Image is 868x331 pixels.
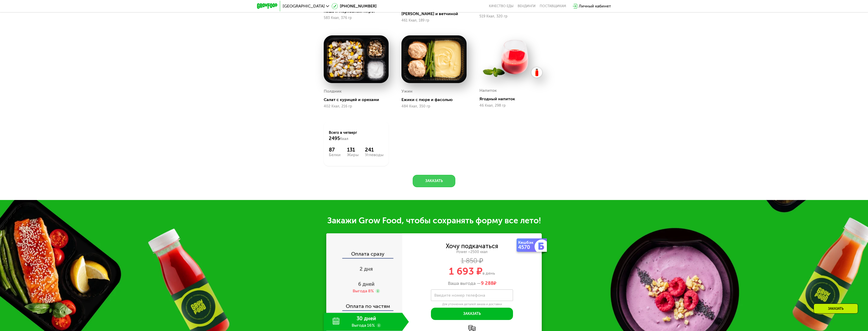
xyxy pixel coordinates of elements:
div: 461 Ккал, 189 гр [401,18,466,23]
button: Заказать [431,308,513,320]
div: Заказать [814,304,858,314]
span: [GEOGRAPHIC_DATA] [283,4,325,8]
div: Личный кабинет [579,3,611,9]
label: Введите номер телефона [434,294,485,297]
div: Power ~2500 ккал [402,250,542,254]
div: Жиры [347,153,359,157]
div: Ягодный напиток [479,96,548,102]
div: 87 [329,147,341,153]
span: 1 693 ₽ [449,265,482,277]
a: Качество еды [489,4,514,8]
div: 241 [365,147,383,153]
div: Салат с курицей и орехами [324,97,393,102]
div: поставщикам [540,4,566,8]
div: 1 850 ₽ [402,258,542,264]
div: 402 Ккал, 216 гр [324,104,389,108]
span: 2 дня [360,266,373,272]
div: Для уточнения деталей заказа и доставки [431,302,513,306]
div: Напиток [479,87,497,94]
div: Оплата по частям [327,298,402,310]
div: 484 Ккал, 350 гр [401,104,466,108]
span: 2495 [329,136,340,141]
div: Ваша выгода — [402,281,542,286]
div: 4570 [518,245,536,250]
div: Ежики с пюре и фасолью [401,97,470,102]
div: 583 Ккал, 376 гр [324,16,389,20]
span: Ккал [340,137,348,141]
div: Хочу подкачаться [446,243,498,249]
div: Выгода 8% [353,288,374,294]
div: Оплата сразу [327,251,402,258]
div: Полдник [324,87,342,95]
div: 46 Ккал, 298 гр [479,104,544,108]
div: Кешбэк [518,240,536,245]
a: Вендинги [518,4,536,8]
button: Заказать [413,175,455,187]
span: 9 288 [481,280,494,286]
span: в день [482,271,495,276]
div: Ужин [401,87,412,95]
div: Углеводы [365,153,383,157]
a: [PHONE_NUMBER] [332,3,377,9]
span: ₽ [481,281,496,286]
div: 519 Ккал, 320 гр [479,14,544,18]
div: Всего в четверг [329,130,383,142]
div: Белки [329,153,341,157]
div: 131 [347,147,359,153]
span: 6 дней [358,281,374,287]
